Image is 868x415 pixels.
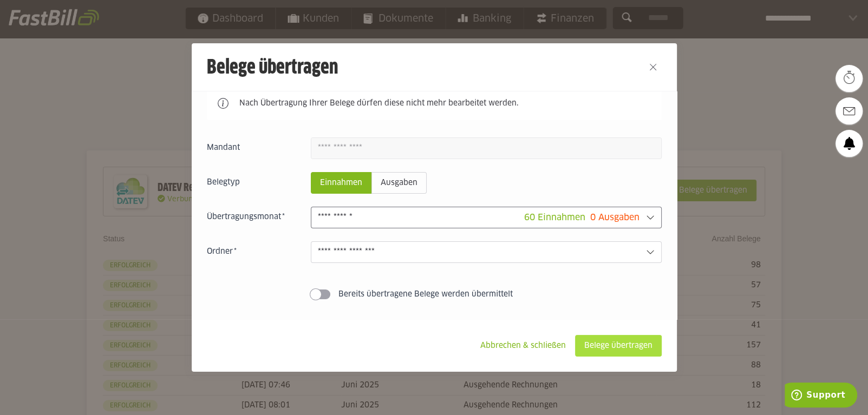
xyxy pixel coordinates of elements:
sl-radio-button: Einnahmen [311,172,371,194]
iframe: Öffnet ein Widget, in dem Sie weitere Informationen finden [785,383,857,410]
sl-switch: Bereits übertragene Belege werden übermittelt [207,289,662,300]
sl-radio-button: Ausgaben [371,172,427,194]
sl-button: Belege übertragen [575,335,662,357]
span: 0 Ausgaben [590,213,639,222]
sl-button: Abbrechen & schließen [471,335,575,357]
span: 60 Einnahmen [524,213,585,222]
